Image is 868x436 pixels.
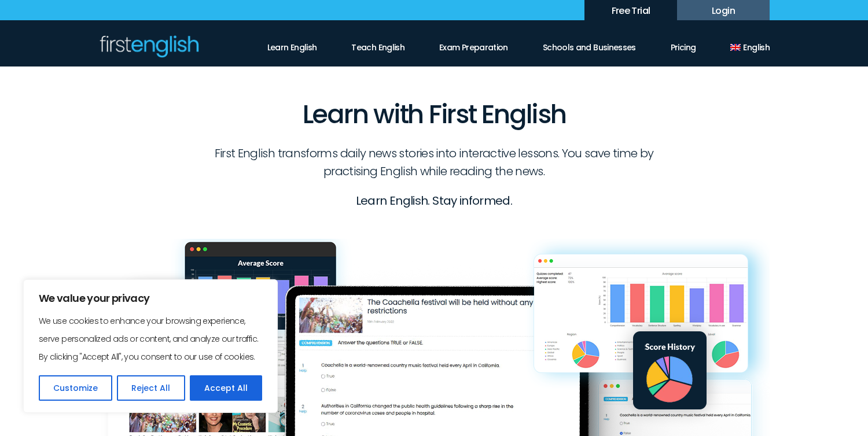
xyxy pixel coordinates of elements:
[39,291,262,305] p: We value your privacy
[543,35,636,54] a: Schools and Businesses
[267,35,317,54] a: Learn English
[730,35,770,54] a: English
[98,66,770,133] h1: Learn with First English
[117,375,185,401] button: Reject All
[39,312,262,366] p: We use cookies to enhance your browsing experience, serve personalized ads or content, and analyz...
[439,35,508,54] a: Exam Preparation
[743,42,770,53] span: English
[39,375,112,401] button: Customize
[356,193,512,209] strong: Learn English. Stay informed.
[351,35,404,54] a: Teach English
[190,375,262,401] button: Accept All
[204,145,664,180] p: First English transforms daily news stories into interactive lessons. You save time by practising...
[671,35,696,54] a: Pricing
